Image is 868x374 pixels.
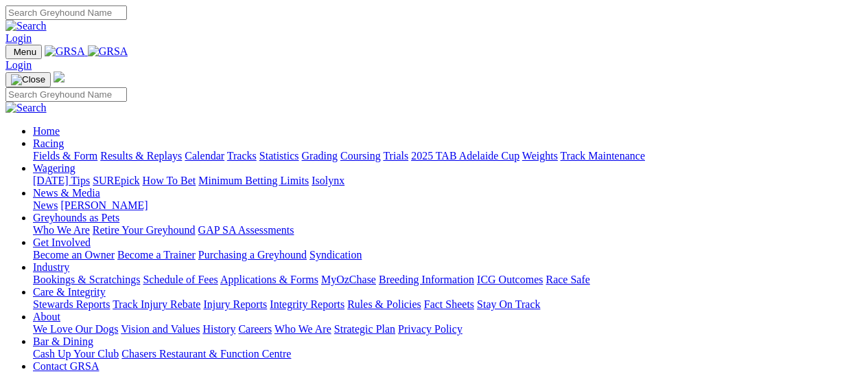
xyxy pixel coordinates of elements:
[5,45,42,59] button: Toggle navigation
[60,199,148,211] a: [PERSON_NAME]
[33,360,99,372] a: Contact GRSA
[198,224,294,236] a: GAP SA Assessments
[33,212,119,223] a: Greyhounds as Pets
[33,224,863,236] div: Greyhounds as Pets
[5,20,47,32] img: Search
[383,150,408,162] a: Trials
[11,74,45,85] img: Close
[33,249,863,261] div: Get Involved
[203,298,267,310] a: Injury Reports
[33,162,75,174] a: Wagering
[33,199,863,212] div: News & Media
[185,150,224,162] a: Calendar
[302,150,338,162] a: Grading
[33,261,69,273] a: Industry
[117,249,196,261] a: Become a Trainer
[33,150,97,162] a: Fields & Form
[33,175,90,186] a: [DATE] Tips
[93,224,196,236] a: Retire Your Greyhound
[100,150,182,162] a: Results & Replays
[561,150,645,162] a: Track Maintenance
[33,249,115,261] a: Become an Owner
[5,32,32,44] a: Login
[220,274,318,285] a: Applications & Forms
[33,175,863,187] div: Wagering
[33,125,60,137] a: Home
[5,59,32,71] a: Login
[88,45,128,58] img: GRSA
[477,274,543,285] a: ICG Outcomes
[398,323,462,335] a: Privacy Policy
[54,71,64,82] img: logo-grsa-white.png
[309,249,362,261] a: Syndication
[424,298,474,310] a: Fact Sheets
[143,175,196,186] a: How To Bet
[33,286,106,298] a: Care & Integrity
[33,323,118,335] a: We Love Our Dogs
[274,323,331,335] a: Who We Are
[411,150,519,162] a: 2025 TAB Adelaide Cup
[33,348,119,360] a: Cash Up Your Club
[33,335,93,347] a: Bar & Dining
[5,87,127,102] input: Search
[321,274,376,285] a: MyOzChase
[45,45,85,58] img: GRSA
[33,187,100,199] a: News & Media
[312,175,344,186] a: Isolynx
[227,150,257,162] a: Tracks
[33,298,110,310] a: Stewards Reports
[340,150,381,162] a: Coursing
[546,274,589,285] a: Race Safe
[198,175,309,186] a: Minimum Betting Limits
[33,150,863,162] div: Racing
[5,72,51,87] button: Toggle navigation
[143,274,218,285] a: Schedule of Fees
[33,274,863,286] div: Industry
[113,298,200,310] a: Track Injury Rebate
[198,249,307,261] a: Purchasing a Greyhound
[5,102,47,114] img: Search
[33,236,91,248] a: Get Involved
[33,137,64,149] a: Racing
[33,323,863,335] div: About
[334,323,395,335] a: Strategic Plan
[238,323,272,335] a: Careers
[33,224,90,236] a: Who We Are
[347,298,421,310] a: Rules & Policies
[270,298,344,310] a: Integrity Reports
[379,274,474,285] a: Breeding Information
[202,323,235,335] a: History
[477,298,540,310] a: Stay On Track
[33,348,863,360] div: Bar & Dining
[14,47,36,57] span: Menu
[93,175,139,186] a: SUREpick
[33,311,60,322] a: About
[5,5,127,20] input: Search
[522,150,558,162] a: Weights
[33,274,140,285] a: Bookings & Scratchings
[121,323,200,335] a: Vision and Values
[33,199,58,211] a: News
[259,150,299,162] a: Statistics
[33,298,863,311] div: Care & Integrity
[121,348,291,360] a: Chasers Restaurant & Function Centre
